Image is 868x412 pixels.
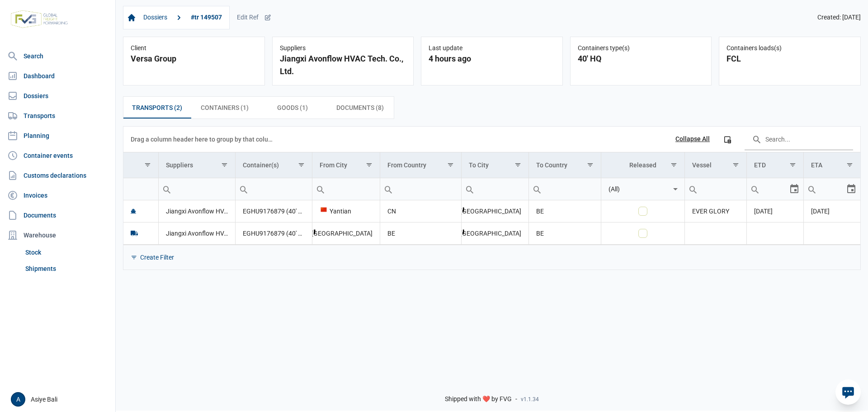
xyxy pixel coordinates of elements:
span: Shipped with ❤️ by FVG [445,395,512,403]
a: Transports [4,107,112,125]
div: To City [469,161,489,169]
td: Filter cell [684,178,746,200]
input: Search in the data grid [745,128,853,150]
div: Search box [236,178,252,200]
div: Warehouse [4,226,112,244]
div: Search box [312,178,329,200]
div: A [11,392,25,407]
div: Search box [685,178,701,200]
div: Search box [462,178,478,200]
div: Data grid with 2 rows and 11 columns [123,127,860,270]
div: Suppliers [280,44,406,52]
input: Filter cell [236,178,312,200]
div: Jiangxi Avonflow HVAC Tech. Co., Ltd. [280,52,406,78]
td: Jiangxi Avonflow HVAC Tech. Co., Ltd. [158,200,235,223]
span: Show filter options for column 'From Country' [447,161,454,168]
td: Filter cell [747,178,804,200]
div: Select [789,178,800,200]
input: Filter cell [159,178,235,200]
div: ETD [754,161,766,169]
span: v1.1.34 [521,396,539,403]
div: Yantian [320,207,373,216]
input: Filter cell [123,178,158,200]
span: Show filter options for column 'From City' [366,161,373,168]
div: From City [320,161,347,169]
input: Filter cell [529,178,601,200]
td: Column To Country [529,152,601,178]
span: [DATE] [811,208,830,215]
div: Search box [380,178,396,200]
td: Column From Country [380,152,461,178]
a: Container events [4,147,112,165]
div: Search box [159,178,175,200]
td: EGHU9176879 (40' HQ) [235,200,312,223]
div: 4 hours ago [429,52,555,65]
div: Last update [429,44,555,52]
div: Container(s) [243,161,279,169]
div: Suppliers [166,161,193,169]
span: Documents (8) [336,102,384,113]
span: - [515,395,517,403]
div: [GEOGRAPHIC_DATA] [469,207,521,216]
td: Filter cell [158,178,235,200]
input: Filter cell [462,178,528,200]
td: Column Suppliers [158,152,235,178]
td: Column From City [312,152,380,178]
td: Filter cell [312,178,380,200]
a: Dossiers [4,87,112,105]
a: Shipments [22,260,112,277]
a: Customs declarations [4,166,112,185]
td: EGHU9176879 (40' HQ) [235,222,312,244]
td: Column ETD [747,152,804,178]
td: Filter cell [123,178,158,200]
td: EVER GLORY [684,200,746,223]
td: Column To City [462,152,529,178]
span: Goods (1) [277,102,308,113]
span: Show filter options for column 'ETD' [789,161,796,168]
td: Filter cell [380,178,461,200]
input: Filter cell [312,178,380,200]
td: Jiangxi Avonflow HVAC Tech. Co., Ltd. [158,222,235,244]
div: Vessel [692,161,712,169]
div: Create Filter [140,253,174,261]
td: BE [529,200,601,223]
div: Edit Ref [237,14,271,22]
a: Dashboard [4,67,112,85]
div: From Country [387,161,426,169]
input: Filter cell [804,178,846,200]
div: Containers loads(s) [726,44,853,52]
div: Select [846,178,857,200]
td: Column [123,152,158,178]
div: FCL [726,52,853,65]
span: Transports (2) [132,102,182,113]
div: ETA [811,161,822,169]
input: Filter cell [747,178,789,200]
div: Collapse All [675,135,710,143]
td: Column Vessel [684,152,746,178]
input: Filter cell [380,178,461,200]
a: #tr 149507 [187,10,226,25]
span: [DATE] [754,208,773,215]
td: BE [529,222,601,244]
td: Column Container(s) [235,152,312,178]
div: Select [670,178,681,200]
input: Filter cell [685,178,746,200]
div: [GEOGRAPHIC_DATA] [320,229,373,238]
span: Show filter options for column 'Suppliers' [221,161,228,168]
td: Column Released [601,152,685,178]
a: Planning [4,127,112,145]
td: BE [380,222,461,244]
div: Client [131,44,257,52]
div: Column Chooser [719,131,736,147]
td: Filter cell [804,178,860,200]
input: Filter cell [601,178,670,200]
span: Show filter options for column 'Vessel' [732,161,739,168]
div: 40' HQ [578,52,704,65]
span: Show filter options for column 'Container(s)' [298,161,305,168]
div: Drag a column header here to group by that column [131,132,276,147]
span: Show filter options for column 'To Country' [587,161,594,168]
span: Created: [DATE] [817,14,861,22]
a: Stock [22,244,112,260]
div: Released [629,161,656,169]
span: Show filter options for column 'To City' [514,161,521,168]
